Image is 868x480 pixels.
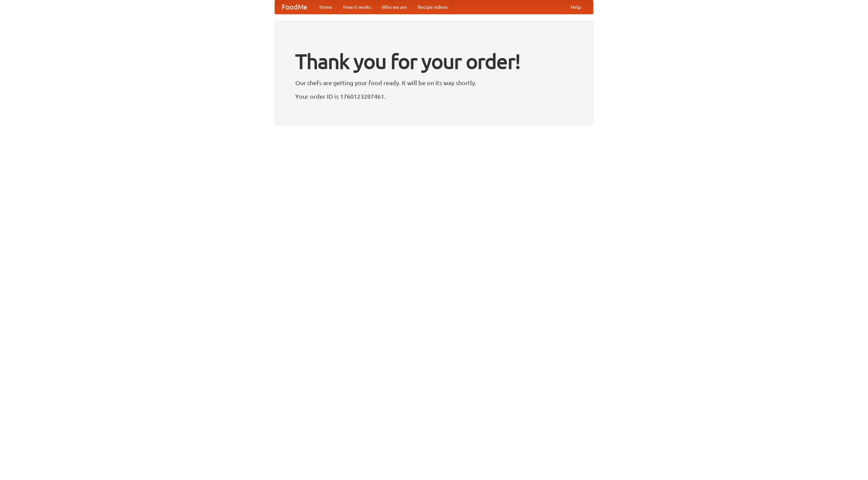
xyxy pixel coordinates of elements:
h1: Thank you for your order! [295,45,573,78]
a: Home [314,0,338,14]
a: Recipe videos [412,0,453,14]
p: Our chefs are getting your food ready. It will be on its way shortly. [295,78,573,88]
a: How it works [338,0,376,14]
p: Your order ID is 1760123287461. [295,91,573,101]
a: FoodMe [275,0,314,14]
a: Who we are [376,0,412,14]
a: Help [565,0,586,14]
